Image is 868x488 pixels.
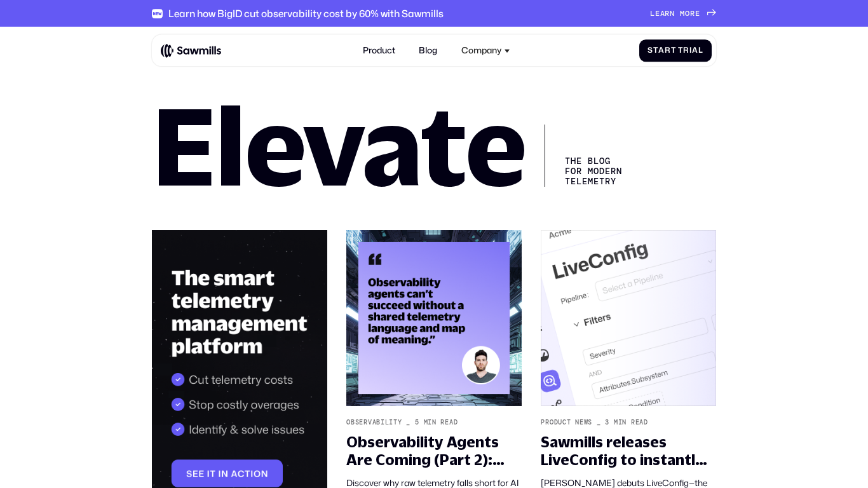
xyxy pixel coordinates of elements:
div: Sawmills releases LiveConfig to instantly configure your telemetry pipeline without deployment [541,433,715,469]
div: 3 [605,419,609,426]
div: Company [455,39,517,62]
span: a [660,9,665,18]
span: t [671,46,676,55]
div: 5 [415,419,419,426]
a: Product [356,39,401,62]
span: r [683,46,689,55]
span: L [650,9,655,18]
span: t [653,46,658,55]
span: l [698,46,703,55]
div: _ [597,419,601,426]
div: Observability Agents Are Coming (Part 2): Telemetry Taxonomy and Semantics – The Missing Link [346,433,521,469]
span: n [670,9,675,18]
div: Observability [346,419,402,426]
span: r [690,9,695,18]
span: o [685,9,690,18]
span: m [680,9,685,18]
span: a [692,46,698,55]
div: min read [424,419,458,426]
a: StartTrial [639,39,712,62]
span: e [655,9,660,18]
div: Product News [541,419,592,426]
span: i [689,46,692,55]
h1: Elevate [152,103,526,186]
span: a [658,46,665,55]
div: min read [614,419,648,426]
span: r [665,9,670,18]
span: r [665,46,671,55]
div: _ [406,419,410,426]
div: Learn how BigID cut observability cost by 60% with Sawmills [168,8,444,19]
a: Learnmore [650,9,716,18]
span: S [648,46,653,55]
a: Blog [412,39,444,62]
div: Company [461,45,501,55]
div: The Blog for Modern telemetry [545,125,632,186]
span: e [695,9,700,18]
span: T [678,46,683,55]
